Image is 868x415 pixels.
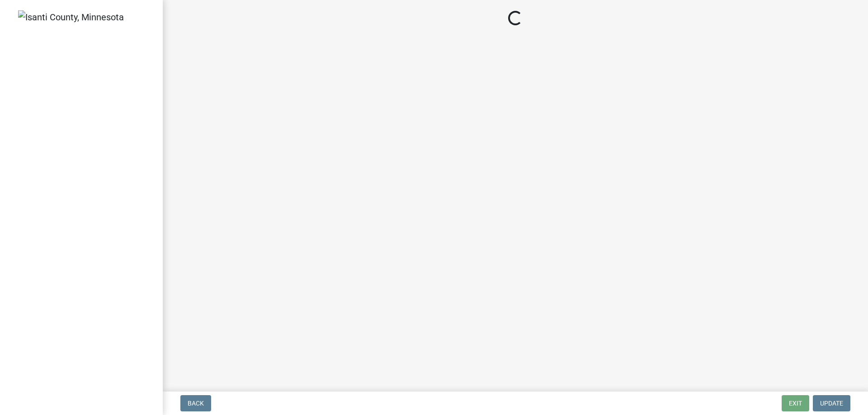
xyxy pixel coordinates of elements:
[18,10,124,24] img: Isanti County, Minnesota
[813,395,850,411] button: Update
[782,395,809,411] button: Exit
[180,395,211,411] button: Back
[188,400,204,407] span: Back
[820,400,843,407] span: Update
